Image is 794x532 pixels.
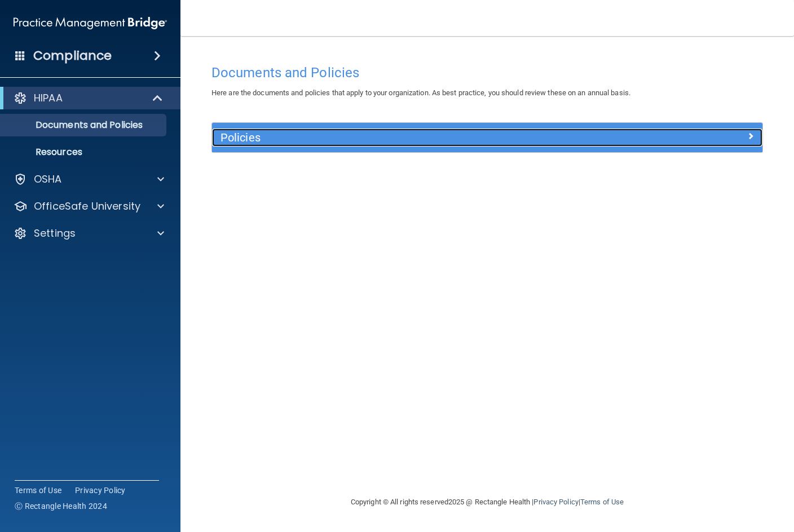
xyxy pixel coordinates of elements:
[14,91,164,105] a: HIPAA
[533,498,578,506] a: Privacy Policy
[14,200,164,213] a: OfficeSafe University
[211,88,630,97] span: Here are the documents and policies that apply to your organization. As best practice, you should...
[220,128,754,147] a: Policies
[580,498,624,506] a: Terms of Use
[7,147,161,158] p: Resources
[220,131,616,144] h5: Policies
[14,172,164,186] a: OSHA
[33,48,112,64] h4: Compliance
[34,227,76,240] p: Settings
[599,452,780,497] iframe: Drift Widget Chat Controller
[34,91,63,105] p: HIPAA
[14,12,167,34] img: PMB logo
[34,200,140,213] p: OfficeSafe University
[7,119,161,131] p: Documents and Policies
[15,500,107,512] span: Ⓒ Rectangle Health 2024
[15,485,61,496] a: Terms of Use
[281,484,693,520] div: Copyright © All rights reserved 2025 @ Rectangle Health | |
[14,227,164,240] a: Settings
[211,65,763,80] h4: Documents and Policies
[34,172,62,186] p: OSHA
[75,485,126,496] a: Privacy Policy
